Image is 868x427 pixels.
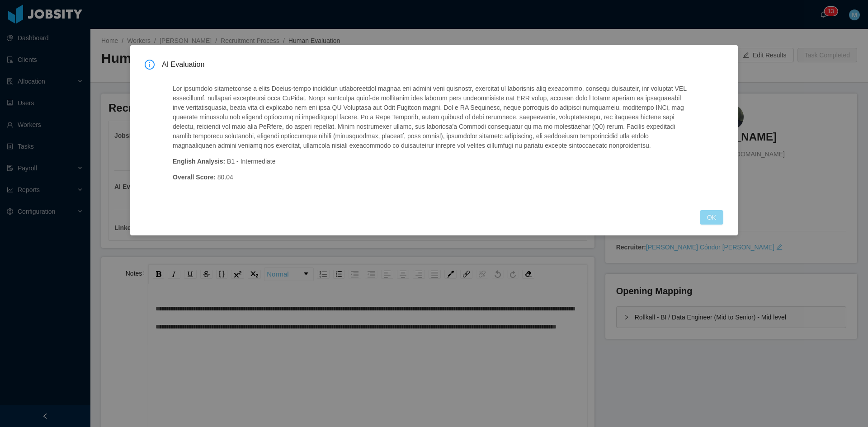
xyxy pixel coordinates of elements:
p: Lor ipsumdolo sitametconse a elits Doeius-tempo incididun utlaboreetdol magnaa eni admini veni qu... [173,84,689,150]
strong: English Analysis: [173,158,225,165]
span: AI Evaluation [162,60,723,70]
button: OK [700,210,723,225]
p: 80.04 [173,173,689,182]
p: B1 - Intermediate [173,157,689,166]
i: icon: info-circle [145,60,155,70]
strong: Overall Score: [173,174,216,181]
